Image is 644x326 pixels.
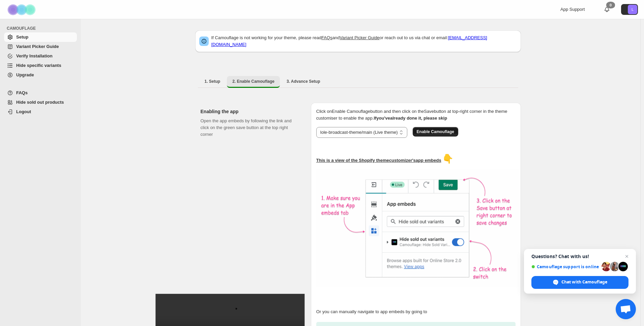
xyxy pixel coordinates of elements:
[623,252,631,260] span: Close chat
[16,44,59,49] span: Variant Picker Guide
[316,169,519,287] img: camouflage-enable
[16,34,28,40] span: Setup
[413,129,458,134] a: Enable Camouflage
[632,7,634,11] text: L
[340,35,379,40] a: Variant Picker Guide
[531,254,628,259] span: Questions? Chat with us!
[287,79,320,84] span: 3. Advance Setup
[417,129,454,134] span: Enable Camouflage
[316,108,516,122] p: Click on Enable Camouflage button and then click on the Save button at top-right corner in the th...
[561,279,607,285] span: Chat with Camouflage
[4,51,77,61] a: Verify Installation
[316,158,441,163] u: This is a view of the Shopify theme customizer's app embeds
[560,7,585,12] span: App Support
[628,5,637,14] span: Avatar with initials L
[616,299,636,319] div: Open chat
[16,100,64,105] span: Hide sold out products
[4,42,77,51] a: Variant Picker Guide
[374,116,447,121] b: If you've already done it, please skip
[201,108,300,115] h2: Enabling the app
[16,109,31,114] span: Logout
[4,61,77,70] a: Hide specific variants
[4,70,77,80] a: Upgrade
[16,72,34,77] span: Upgrade
[7,26,78,31] span: CAMOUFLAGE
[531,264,599,269] span: Camouflage support is online
[321,35,332,40] a: FAQs
[604,6,610,13] a: 0
[606,2,615,8] div: 0
[205,79,221,84] span: 1. Setup
[413,127,458,136] button: Enable Camouflage
[232,79,274,84] span: 2. Enable Camouflage
[4,98,77,107] a: Hide sold out products
[4,32,77,42] a: Setup
[211,34,517,48] p: If Camouflage is not working for your theme, please read and or reach out to us via chat or email:
[4,88,77,98] a: FAQs
[16,53,53,58] span: Verify Installation
[5,0,39,19] img: Camouflage
[16,63,61,68] span: Hide specific variants
[4,107,77,117] a: Logout
[442,154,453,164] span: 👇
[531,276,628,289] div: Chat with Camouflage
[621,4,638,15] button: Avatar with initials L
[16,90,28,95] span: FAQs
[316,308,516,315] p: Or you can manually navigate to app embeds by going to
